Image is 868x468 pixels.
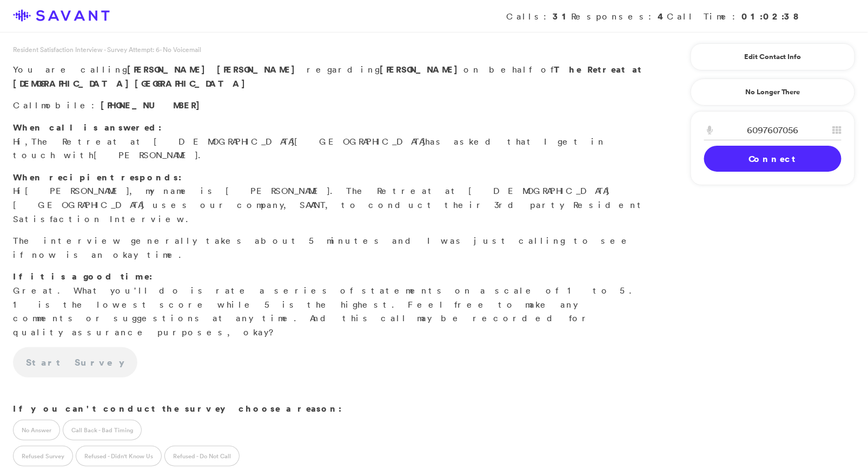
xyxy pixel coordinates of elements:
span: [PERSON_NAME] [217,63,301,75]
strong: When call is answered: [13,121,162,133]
p: The interview generally takes about 5 minutes and I was just calling to see if now is an okay time. [13,234,650,262]
label: Call Back - Bad Timing [63,420,142,440]
strong: The Retreat at [DEMOGRAPHIC_DATA][GEOGRAPHIC_DATA] [13,63,642,89]
strong: 01:02:38 [741,10,801,22]
a: Connect [704,146,842,172]
a: Start Survey [13,347,137,378]
p: Hi, has asked that I get in touch with . [13,121,650,162]
p: Call : [13,99,650,113]
span: [PERSON_NAME] [25,185,129,196]
p: Hi , my name is [PERSON_NAME]. The Retreat at [DEMOGRAPHIC_DATA][GEOGRAPHIC_DATA] uses our compan... [13,171,650,226]
span: [PERSON_NAME] [127,63,211,75]
p: Great. What you'll do is rate a series of statements on a scale of 1 to 5. 1 is the lowest score ... [13,270,650,339]
label: Refused Survey [13,446,73,466]
span: mobile [41,100,91,110]
span: The Retreat at [DEMOGRAPHIC_DATA][GEOGRAPHIC_DATA] [31,136,425,147]
strong: If it is a good time: [13,270,153,282]
a: No Longer There [691,79,855,106]
label: Refused - Didn't Know Us [76,446,162,466]
label: Refused - Do Not Call [164,446,240,466]
strong: If you can't conduct the survey choose a reason: [13,402,342,414]
strong: 31 [553,10,571,22]
span: [PHONE_NUMBER] [101,99,206,111]
a: Edit Contact Info [704,48,842,66]
strong: 4 [658,10,667,22]
label: No Answer [13,420,60,440]
strong: [PERSON_NAME] [380,63,463,75]
span: [PERSON_NAME] [94,149,198,160]
strong: When recipient responds: [13,171,182,183]
span: Resident Satisfaction Interview - Survey Attempt: 6 - No Voicemail [13,45,201,54]
p: You are calling regarding on behalf of [13,63,650,90]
